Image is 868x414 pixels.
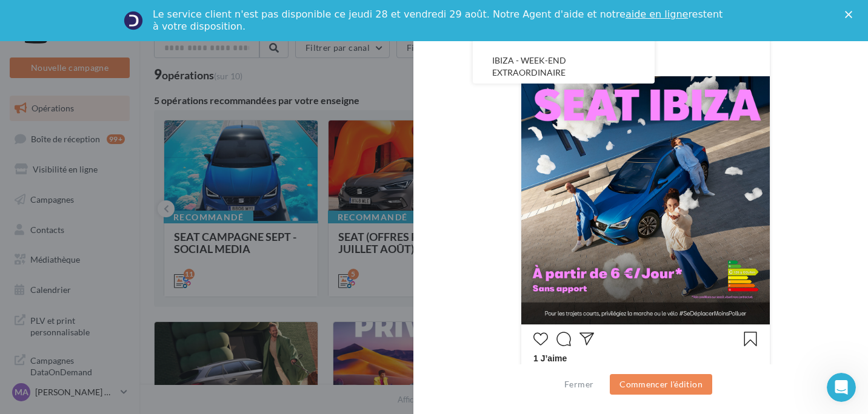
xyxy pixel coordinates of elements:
iframe: Intercom live chat [827,373,856,402]
div: 1 J’aime [533,352,758,367]
button: Commencer l'édition [610,374,712,395]
span: IBIZA - WEEK-END EXTRAORDINAIRE [492,55,566,77]
a: aide en ligne [626,8,688,20]
div: Fermer [845,11,857,18]
img: Profile image for Service-Client [124,11,143,30]
button: Fermer [559,377,598,392]
div: Le service client n'est pas disponible ce jeudi 28 et vendredi 29 août. Notre Agent d'aide et not... [153,8,725,33]
svg: Commenter [556,332,571,346]
svg: J’aime [533,332,548,346]
svg: Partager la publication [579,332,594,346]
svg: Enregistrer [743,332,758,346]
button: IBIZA - WEEK-END EXTRAORDINAIRE [473,45,655,88]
